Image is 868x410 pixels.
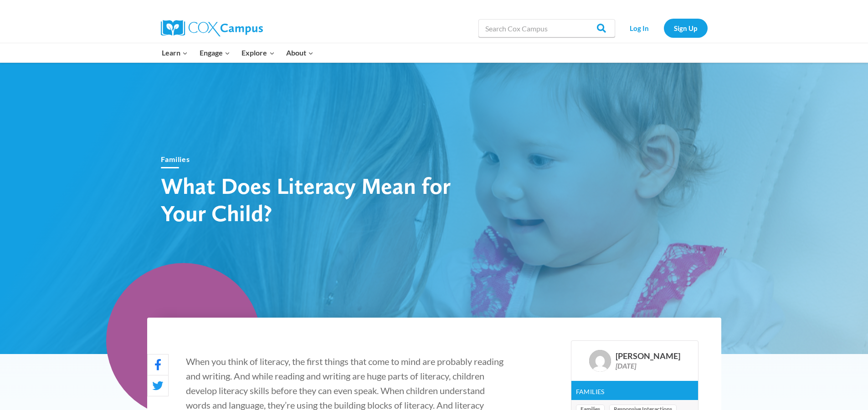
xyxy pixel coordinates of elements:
[616,351,680,361] div: [PERSON_NAME]
[200,47,230,59] span: Engage
[156,43,319,62] nav: Primary Navigation
[241,47,274,59] span: Explore
[161,20,263,36] img: Cox Campus
[620,19,708,37] nav: Secondary Navigation
[616,361,680,370] div: [DATE]
[478,19,615,37] input: Search Cox Campus
[161,172,480,227] h1: What Does Literacy Mean for Your Child?
[620,19,659,37] a: Log In
[162,47,188,59] span: Learn
[286,47,313,59] span: About
[664,19,708,37] a: Sign Up
[161,155,190,163] a: Families
[576,388,605,395] a: Families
